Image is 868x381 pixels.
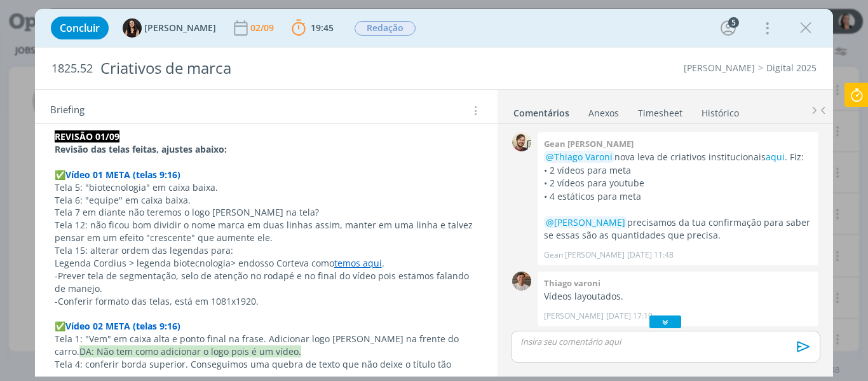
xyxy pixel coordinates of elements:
[544,290,812,303] p: Vídeos layoutados.
[546,216,625,228] span: @[PERSON_NAME]
[311,22,334,34] span: 19:45
[355,21,416,36] span: Redação
[513,101,570,120] a: Comentários
[144,24,216,32] span: [PERSON_NAME]
[35,9,834,377] div: dialog
[728,17,739,28] div: 5
[79,345,301,357] span: DA: Não tem como adicionar o logo pois é um vídeo.
[544,277,600,289] b: Thiago varoni
[718,18,738,38] button: 5
[60,23,100,33] span: Concluir
[544,164,812,177] p: • 2 vídeos para meta
[354,20,416,36] button: Redação
[55,143,227,155] strong: Revisão das telas feitas, ajustes abaixo:
[288,18,337,38] button: 19:45
[55,320,65,332] strong: ✅
[544,151,812,163] p: nova leva de criativos institucionais . Fiz:
[55,206,478,219] p: Tela 7 em diante não teremos o logo [PERSON_NAME] na tela?
[512,272,531,291] img: T
[544,310,604,322] p: [PERSON_NAME]
[606,310,653,322] span: [DATE] 17:19
[55,194,478,207] p: Tela 6: "equipe" em caixa baixa.
[55,130,119,142] strong: REVISÃO 01/09
[512,132,531,151] img: G
[544,190,812,203] p: • 4 estáticos para meta
[544,177,812,190] p: • 2 vídeos para youtube
[50,102,85,119] span: Briefing
[637,101,683,120] a: Timesheet
[123,18,216,38] button: I[PERSON_NAME]
[55,257,478,270] p: Legenda Cordius > legenda biotecnologia> endosso Corteva como .
[544,249,625,261] p: Gean [PERSON_NAME]
[55,295,478,308] p: -Conferir formato das telas, está em 1081x1920.
[684,62,755,74] a: [PERSON_NAME]
[95,53,492,84] div: Criativos de marca
[701,101,740,120] a: Histórico
[65,169,180,181] strong: Vídeo 01 META (telas 9:16)
[334,257,382,269] a: temos aqui
[588,107,619,120] div: Anexos
[123,18,142,38] img: I
[55,219,478,244] p: Tela 12: não ficou bom dividir o nome marca em duas linhas assim, manter em uma linha e talvez pe...
[766,151,785,163] a: aqui
[65,320,180,332] strong: Vídeo 02 META (telas 9:16)
[544,216,812,242] p: precisamos da tua confirmação para saber se essas são as quantidades que precisa.
[766,62,817,74] a: Digital 2025
[627,249,674,261] span: [DATE] 11:48
[250,24,276,32] div: 02/09
[55,181,478,194] p: Tela 5: "biotecnologia" em caixa baixa.
[55,169,65,181] strong: ✅
[55,333,478,358] p: Tela 1: "Vem" em caixa alta e ponto final na frase. Adicionar logo [PERSON_NAME] na frente do carro.
[51,62,93,76] span: 1825.52
[546,151,613,163] span: @Thiago Varoni
[55,270,478,295] p: -Prever tela de segmentação, selo de atenção no rodapé e no final do vídeo pois estamos falando d...
[544,138,634,149] b: Gean [PERSON_NAME]
[51,17,109,39] button: Concluir
[55,244,478,257] p: Tela 15: alterar ordem das legendas para:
